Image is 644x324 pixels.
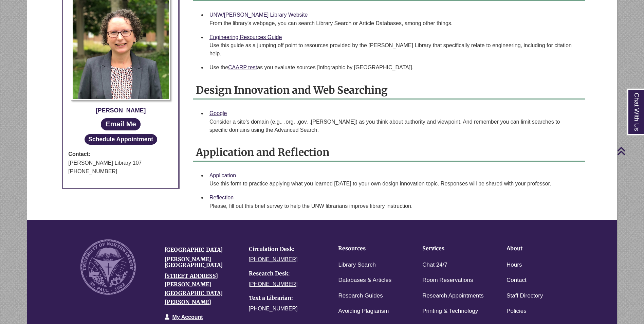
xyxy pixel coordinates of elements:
[207,60,582,75] li: Use the as you evaluate sources [infographic by [GEOGRAPHIC_DATA]].
[193,82,585,100] h2: Design Innovation and Web Searching
[617,146,642,156] a: Back to Top
[422,260,447,270] a: Chat 24/7
[422,246,485,252] h4: Services
[249,246,323,252] h4: Circulation Desk:
[193,144,585,162] h2: Application and Reflection
[165,256,239,268] h4: [PERSON_NAME][GEOGRAPHIC_DATA]
[209,41,579,58] div: Use this guide as a jumping off point to resources provided by the [PERSON_NAME] Library that spe...
[209,12,308,18] a: UNW/[PERSON_NAME] Library Website
[249,256,298,262] a: [PHONE_NUMBER]
[338,291,383,301] a: Research Guides
[228,65,257,70] a: CAARP test
[507,246,570,252] h4: About
[68,167,173,176] div: [PHONE_NUMBER]
[422,291,484,301] a: Research Appointments
[209,110,227,116] a: Google
[338,306,389,316] a: Avoiding Plagiarism
[68,159,173,167] div: [PERSON_NAME] Library 107
[209,180,579,188] div: Use this form to practice applying what you learned [DATE] to your own design innovation topic. R...
[68,150,173,159] strong: Contact:
[249,295,323,301] h4: Text a Librarian:
[209,195,234,200] a: Reflection
[422,306,478,316] a: Printing & Technology
[85,134,157,145] button: Schedule Appointment
[249,271,323,277] h4: Research Desk:
[249,306,298,311] a: [PHONE_NUMBER]
[422,275,473,285] a: Room Reservations
[165,246,223,253] a: [GEOGRAPHIC_DATA]
[209,202,579,210] div: Please, fill out this brief survey to help ​the UNW librarians improve library instruction.
[507,275,527,285] a: Contact
[172,314,203,320] a: My Account
[507,291,543,301] a: Staff Directory
[249,281,298,287] a: [PHONE_NUMBER]
[338,260,376,270] a: Library Search
[209,19,579,28] div: From the library's webpage, you can search Library Search or Article Databases, among other things.
[68,106,173,115] div: [PERSON_NAME]
[338,275,391,285] a: Databases & Articles
[507,306,527,316] a: Policies
[80,239,136,295] img: UNW seal
[507,260,522,270] a: Hours
[209,34,282,40] a: Engineering Resources Guide
[338,246,401,252] h4: Resources
[209,118,579,134] div: Consider a site's domain (e.g., .org, .gov. .[PERSON_NAME]) as you think about authority and view...
[209,173,236,178] a: Application
[101,118,141,130] a: Email Me
[165,272,223,305] a: [STREET_ADDRESS][PERSON_NAME][GEOGRAPHIC_DATA][PERSON_NAME]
